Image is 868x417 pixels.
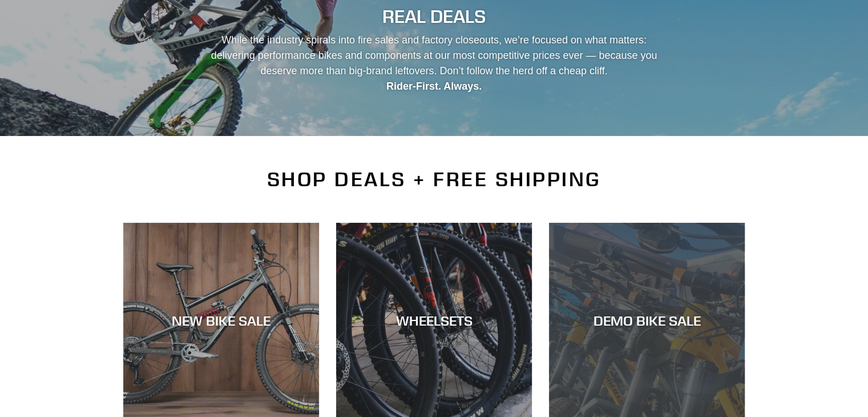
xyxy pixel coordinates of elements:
div: DEMO BIKE SALE [549,312,745,329]
h2: REAL DEALS [123,6,745,27]
div: NEW BIKE SALE [123,312,319,329]
h2: SHOP DEALS + FREE SHIPPING [123,167,745,191]
div: WHEELSETS [336,312,532,329]
strong: Rider-First. Always. [386,81,482,92]
p: While the industry spirals into fire sales and factory closeouts, we’re focused on what matters: ... [201,33,668,94]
